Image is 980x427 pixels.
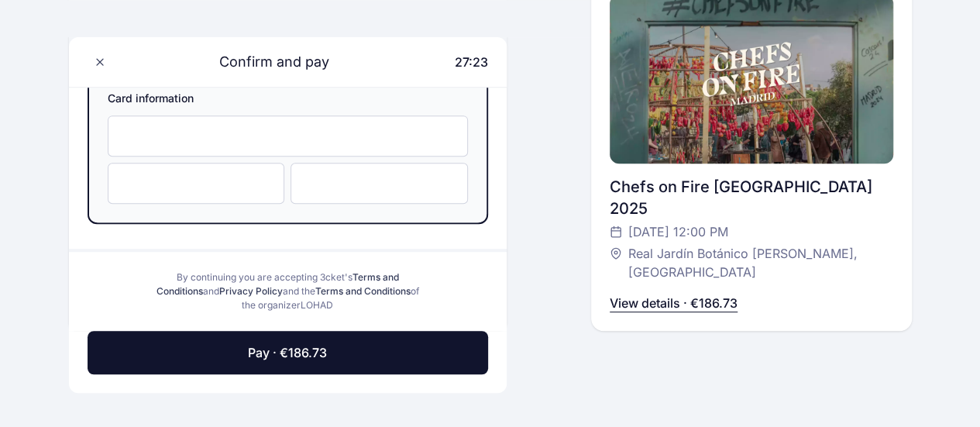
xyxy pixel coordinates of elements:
a: Privacy Policy [219,285,283,297]
div: Chefs on Fire [GEOGRAPHIC_DATA] 2025 [610,176,892,219]
span: Real Jardín Botánico [PERSON_NAME], [GEOGRAPHIC_DATA] [628,244,877,281]
span: Pay · €186.73 [248,343,327,362]
iframe: Secure expiration date input frame [124,176,269,191]
div: By continuing you are accepting 3cket's and and the of the organizer [156,270,421,312]
span: [DATE] 12:00 PM [628,222,728,241]
iframe: Secure CVC input frame [307,176,452,191]
p: View details · €186.73 [610,294,738,312]
span: Card information [108,91,469,109]
button: Pay · €186.73 [88,331,489,374]
a: Terms and Conditions [315,285,411,297]
span: 27:23 [455,54,488,70]
iframe: Secure card number input frame [124,129,452,143]
span: Confirm and pay [201,51,329,73]
span: LOHAD [301,299,333,311]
